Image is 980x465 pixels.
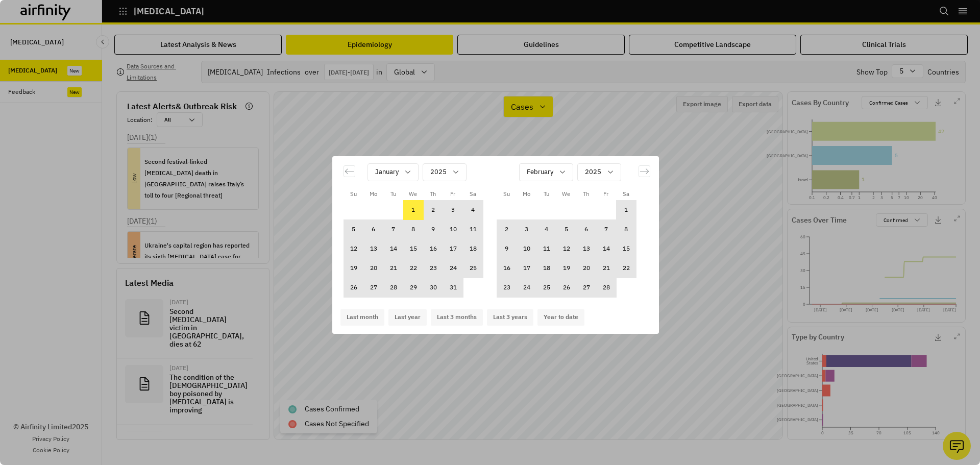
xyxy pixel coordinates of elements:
[487,309,533,326] button: Last 3 years
[423,258,443,278] td: Selected. Thursday, January 23, 2025
[344,258,363,278] td: Selected. Sunday, January 19, 2025
[517,258,536,278] td: Selected. Monday, February 17, 2025
[443,258,463,278] td: Selected. Friday, January 24, 2025
[616,239,636,258] td: Selected. Saturday, February 15, 2025
[463,219,483,239] td: Selected. Saturday, January 11, 2025
[576,258,596,278] td: Selected. Thursday, February 20, 2025
[576,239,596,258] td: Selected. Thursday, February 13, 2025
[517,239,536,258] td: Selected. Monday, February 10, 2025
[403,219,423,239] td: Selected. Wednesday, January 8, 2025
[344,239,363,258] td: Selected. Sunday, January 12, 2025
[497,278,517,297] td: Selected. Sunday, February 23, 2025
[383,278,403,297] td: Selected. Tuesday, January 28, 2025
[639,165,650,177] div: Move forward to switch to the next month.
[443,278,463,297] td: Selected. Friday, January 31, 2025
[463,239,483,258] td: Selected. Saturday, January 18, 2025
[344,219,363,239] td: Selected. Sunday, January 5, 2025
[423,239,443,258] td: Selected. Thursday, January 16, 2025
[536,239,556,258] td: Selected. Tuesday, February 11, 2025
[576,278,596,297] td: Selected. Thursday, February 27, 2025
[596,239,616,258] td: Selected. Friday, February 14, 2025
[616,219,636,239] td: Selected. Saturday, February 8, 2025
[616,200,636,219] td: Selected. Saturday, February 1, 2025
[443,239,463,258] td: Selected. Friday, January 17, 2025
[431,309,483,326] button: Last 3 months
[616,258,636,278] td: Selected. Saturday, February 22, 2025
[536,278,556,297] td: Selected. Tuesday, February 25, 2025
[383,258,403,278] td: Selected. Tuesday, January 21, 2025
[363,219,383,239] td: Selected. Monday, January 6, 2025
[403,200,423,219] td: Selected as start date. Wednesday, January 1, 2025
[423,219,443,239] td: Selected. Thursday, January 9, 2025
[423,278,443,297] td: Selected. Thursday, January 30, 2025
[463,200,483,219] td: Selected. Saturday, January 4, 2025
[403,278,423,297] td: Selected. Wednesday, January 29, 2025
[383,219,403,239] td: Selected. Tuesday, January 7, 2025
[517,278,536,297] td: Selected. Monday, February 24, 2025
[517,219,536,239] td: Selected. Monday, February 3, 2025
[556,239,576,258] td: Selected. Wednesday, February 12, 2025
[344,165,355,177] div: Move backward to switch to the previous month.
[596,258,616,278] td: Selected. Friday, February 21, 2025
[363,278,383,297] td: Selected. Monday, January 27, 2025
[363,258,383,278] td: Selected. Monday, January 20, 2025
[596,219,616,239] td: Selected. Friday, February 7, 2025
[443,200,463,219] td: Selected. Friday, January 3, 2025
[497,258,517,278] td: Selected. Sunday, February 16, 2025
[344,278,363,297] td: Selected. Sunday, January 26, 2025
[596,278,616,297] td: Selected. Friday, February 28, 2025
[536,219,556,239] td: Selected. Tuesday, February 4, 2025
[443,219,463,239] td: Selected. Friday, January 10, 2025
[463,258,483,278] td: Selected. Saturday, January 25, 2025
[388,309,427,326] button: Last year
[537,309,584,326] button: Year to date
[403,258,423,278] td: Selected. Wednesday, January 22, 2025
[383,239,403,258] td: Selected. Tuesday, January 14, 2025
[363,239,383,258] td: Selected. Monday, January 13, 2025
[556,258,576,278] td: Selected. Wednesday, February 19, 2025
[497,219,517,239] td: Selected. Sunday, February 2, 2025
[423,200,443,219] td: Selected. Thursday, January 2, 2025
[403,239,423,258] td: Selected. Wednesday, January 15, 2025
[556,278,576,297] td: Selected. Wednesday, February 26, 2025
[332,156,661,309] div: Calendar
[576,219,596,239] td: Selected. Thursday, February 6, 2025
[340,309,384,326] button: Last month
[497,239,517,258] td: Selected. Sunday, February 9, 2025
[536,258,556,278] td: Selected. Tuesday, February 18, 2025
[556,219,576,239] td: Selected. Wednesday, February 5, 2025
